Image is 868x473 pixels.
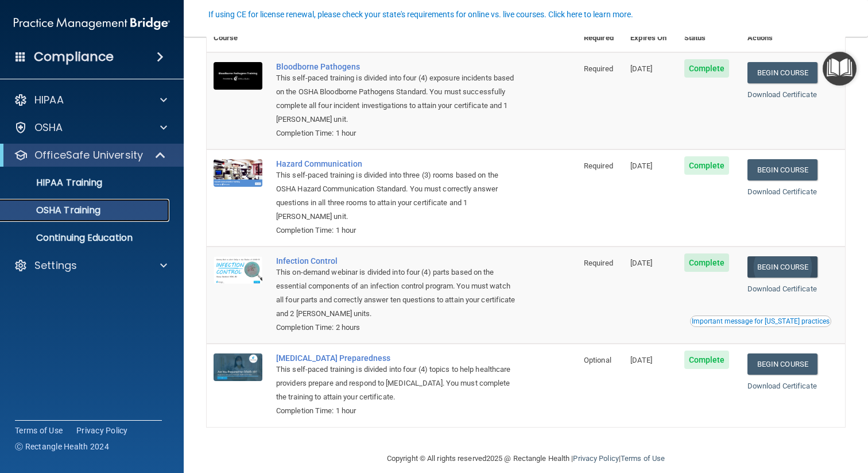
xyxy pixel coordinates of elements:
[276,168,520,224] div: This self-paced training is divided into three (3) rooms based on the OSHA Hazard Communication S...
[14,12,170,35] img: PMB logo
[15,425,63,436] a: Terms of Use
[7,177,102,189] p: HIPAA Training
[577,24,623,52] th: Required
[76,425,128,436] a: Privacy Policy
[747,382,817,390] a: Download Certificate
[276,321,520,334] div: Completion Time: 2 hours
[684,253,730,272] span: Complete
[14,121,167,134] a: OSHA
[276,62,520,71] a: Bloodborne Pathogens
[630,259,652,267] span: [DATE]
[684,351,730,369] span: Complete
[584,356,611,364] span: Optional
[14,93,167,107] a: HIPAA
[684,156,730,175] span: Complete
[34,49,114,65] h4: Compliance
[692,318,830,325] div: Important message for [US_STATE] practices
[630,64,652,73] span: [DATE]
[690,316,831,327] button: Read this if you are a dental practitioner in the state of CA
[741,24,845,52] th: Actions
[14,259,167,272] a: Settings
[34,148,143,162] p: OfficeSafe University
[276,256,520,266] a: Infection Control
[747,284,817,293] a: Download Certificate
[276,363,520,404] div: This self-paced training is divided into four (4) topics to help healthcare providers prepare and...
[623,24,677,52] th: Expires On
[207,24,269,52] th: Course
[747,62,817,83] a: Begin Course
[276,353,520,363] a: [MEDICAL_DATA] Preparedness
[7,232,164,244] p: Continuing Education
[276,266,520,321] div: This on-demand webinar is divided into four (4) parts based on the essential components of an inf...
[276,126,520,140] div: Completion Time: 1 hour
[630,161,652,170] span: [DATE]
[34,259,77,272] p: Settings
[747,187,817,196] a: Download Certificate
[15,441,109,452] span: Ⓒ Rectangle Health 2024
[14,148,166,162] a: OfficeSafe University
[747,90,817,99] a: Download Certificate
[34,121,63,134] p: OSHA
[747,353,817,375] a: Begin Course
[34,93,64,107] p: HIPAA
[747,159,817,180] a: Begin Course
[621,454,665,463] a: Terms of Use
[584,161,613,170] span: Required
[276,404,520,418] div: Completion Time: 1 hour
[684,59,730,78] span: Complete
[677,24,741,52] th: Status
[630,356,652,364] span: [DATE]
[208,10,633,18] div: If using CE for license renewal, please check your state's requirements for online vs. live cours...
[823,52,857,86] button: Open Resource Center
[276,71,520,126] div: This self-paced training is divided into four (4) exposure incidents based on the OSHA Bloodborne...
[747,256,817,278] a: Begin Course
[7,205,100,216] p: OSHA Training
[276,159,520,168] a: Hazard Communication
[584,259,613,267] span: Required
[207,9,635,20] button: If using CE for license renewal, please check your state's requirements for online vs. live cours...
[584,64,613,73] span: Required
[573,454,618,463] a: Privacy Policy
[276,224,520,237] div: Completion Time: 1 hour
